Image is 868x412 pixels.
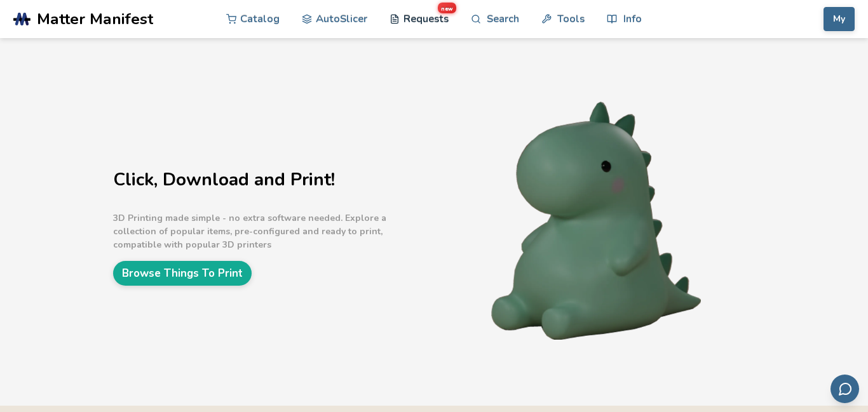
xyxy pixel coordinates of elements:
[113,261,252,286] a: Browse Things To Print
[113,211,431,251] p: 3D Printing made simple - no extra software needed. Explore a collection of popular items, pre-co...
[37,10,153,28] span: Matter Manifest
[831,375,859,403] button: Send feedback via email
[438,3,456,13] span: new
[824,7,855,31] button: My
[113,170,431,190] h1: Click, Download and Print!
